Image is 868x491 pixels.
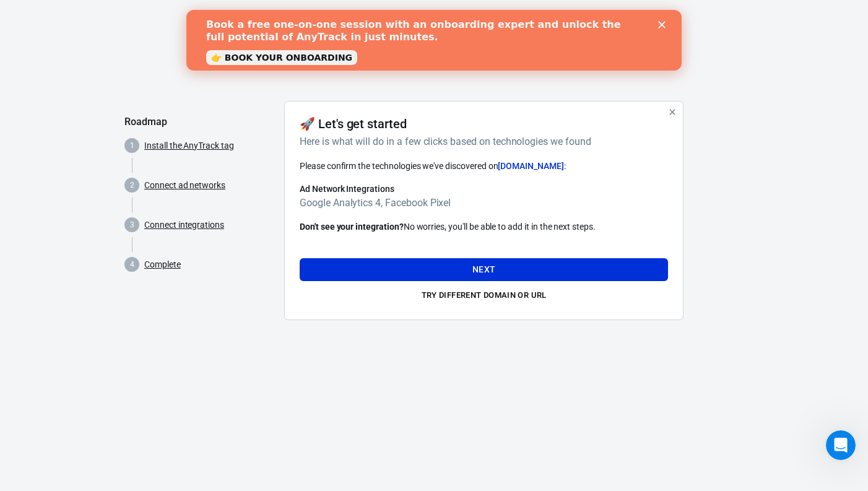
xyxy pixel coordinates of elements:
div: Close [472,11,484,19]
text: 2 [130,181,134,189]
h6: Here is what will do in a few clicks based on technologies we found [300,134,663,149]
p: No worries, you'll be able to add it in the next steps. [300,220,668,233]
a: Complete [144,258,181,271]
span: Please confirm the technologies we've discovered on : [300,161,566,171]
a: Install the AnyTrack tag [144,139,234,152]
strong: Don't see your integration? [300,222,404,232]
text: 4 [130,260,134,269]
div: AnyTrack [124,20,744,41]
h6: Google Analytics 4, Facebook Pixel [300,195,668,211]
h4: 🚀 Let's get started [300,116,407,131]
span: [DOMAIN_NAME] [498,161,563,171]
text: 3 [130,220,134,229]
h5: Roadmap [124,116,274,128]
a: Connect ad networks [144,179,225,192]
h6: Ad Network Integrations [300,183,668,195]
iframe: Intercom live chat banner [186,10,682,71]
text: 1 [130,141,134,150]
button: Next [300,258,668,281]
a: Connect integrations [144,219,224,232]
button: Try different domain or url [300,286,668,305]
iframe: Intercom live chat [826,430,856,460]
